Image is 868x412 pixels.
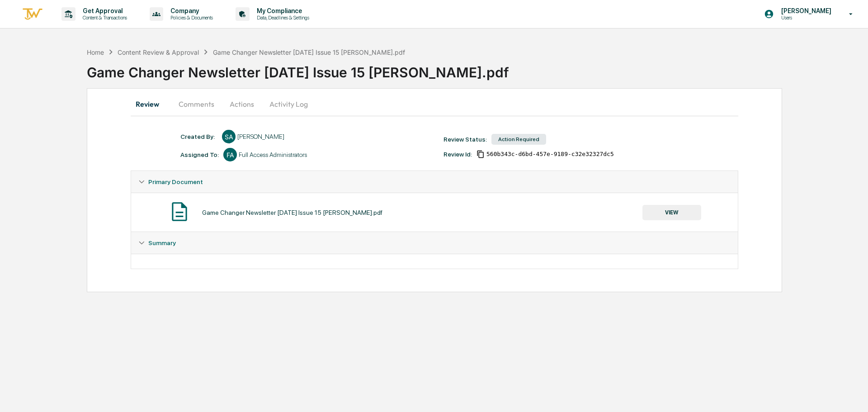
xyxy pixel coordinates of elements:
[131,193,738,232] div: Primary Document
[239,151,307,158] div: Full Access Administrators
[171,93,222,115] button: Comments
[163,14,217,21] p: Policies & Documents
[774,7,836,14] p: [PERSON_NAME]
[87,57,868,81] div: Game Changer Newsletter [DATE] Issue 15 [PERSON_NAME].pdf
[222,93,262,115] button: Actions
[443,151,472,158] div: Review Id:
[443,136,487,143] div: Review Status:
[262,93,315,115] button: Activity Log
[148,178,203,185] span: Primary Document
[222,130,236,143] div: SA
[168,200,191,223] img: Document Icon
[131,232,738,254] div: Summary
[163,7,217,14] p: Company
[75,14,132,21] p: Content & Transactions
[180,133,217,140] div: Created By: ‎ ‎
[131,93,171,115] button: Review
[75,7,132,14] p: Get Approval
[774,14,836,21] p: Users
[250,14,314,21] p: Data, Deadlines & Settings
[131,254,738,269] div: Summary
[213,48,405,56] div: Game Changer Newsletter [DATE] Issue 15 [PERSON_NAME].pdf
[642,205,701,220] button: VIEW
[476,150,485,158] span: Copy Id
[180,151,219,158] div: Assigned To:
[118,48,199,56] div: Content Review & Approval
[131,93,738,115] div: secondary tabs example
[250,7,314,14] p: My Compliance
[131,171,738,193] div: Primary Document
[202,209,382,216] div: Game Changer Newsletter [DATE] Issue 15 [PERSON_NAME].pdf
[22,7,43,22] img: logo
[491,134,546,145] div: Action Required
[223,148,237,161] div: FA
[237,133,284,140] div: [PERSON_NAME]
[87,48,104,56] div: Home
[486,151,614,158] span: 560b343c-d6bd-457e-9189-c32e32327dc5
[148,239,176,246] span: Summary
